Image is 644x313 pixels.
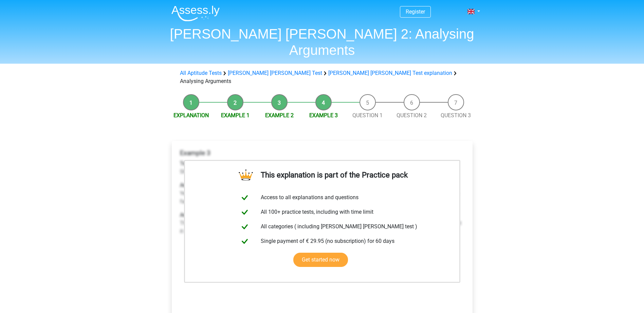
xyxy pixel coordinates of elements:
[352,112,383,119] a: Question 1
[309,112,338,119] a: Example 3
[406,8,425,15] a: Register
[180,160,464,176] p: Should primary schools offer young children the opportunity to learn to code?
[166,26,478,58] h1: [PERSON_NAME] [PERSON_NAME] 2: Analysing Arguments
[173,112,209,119] a: Explanation
[397,112,427,119] a: Question 2
[221,112,250,119] a: Example 1
[177,69,467,85] div: Analysing Arguments
[180,160,190,167] b: Text
[328,70,452,76] a: [PERSON_NAME] [PERSON_NAME] Test explanation
[180,211,464,235] p: This is a weak argument. The argument may be true, but it is not a logical argument for learning ...
[171,5,220,21] img: Assessly
[180,149,210,157] b: Example 3
[180,181,464,206] p: Yes, programming is easy to include as a teaching material in the first math exercises students a...
[180,70,222,76] a: All Aptitude Tests
[293,253,348,267] a: Get started now
[441,112,471,119] a: Question 3
[180,212,198,218] b: Answer
[228,70,322,76] a: [PERSON_NAME] [PERSON_NAME] Test
[265,112,294,119] a: Example 2
[180,182,203,188] b: Argument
